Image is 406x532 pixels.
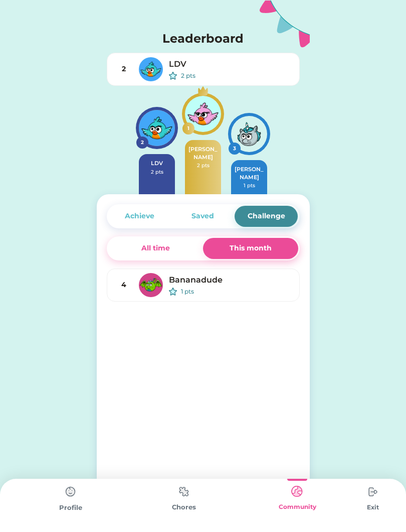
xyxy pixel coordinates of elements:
[188,162,218,169] div: 2 pts
[363,482,383,502] img: type%3Dchores%2C%20state%3Ddefault.svg
[174,482,194,501] img: type%3Dchores%2C%20state%3Ddefault.svg
[169,288,177,296] img: interface-favorite-star--reward-rating-rate-social-star-media-favorite-like-stars.svg
[231,145,239,152] div: 3
[185,96,221,132] img: MFN-Bird-Pink.svg
[61,482,81,502] img: type%3Dchores%2C%20state%3Ddefault.svg
[138,139,146,146] div: 2
[127,502,241,512] div: Chores
[248,211,285,221] div: Challenge
[169,274,291,286] div: Bananadude
[125,211,154,221] div: Achieve
[234,182,264,189] div: 1 pts
[139,110,175,146] img: MFN-Bird-Blue.svg
[142,159,172,168] div: LDV
[230,243,272,253] div: This month
[234,165,264,182] div: [PERSON_NAME]
[198,86,208,96] img: interface-award-crown--reward-social-rating-media-queen-vip-king-crown.svg
[141,243,170,253] div: All time
[287,482,307,501] img: type%3Dkids%2C%20state%3Dselected.svg
[181,287,291,296] div: 1 pts
[260,1,310,48] img: Group.svg
[231,116,267,152] img: MFN-Unicorn-Gray.svg
[115,280,133,290] div: 4
[139,273,163,297] img: MFN-Dragon-Green.svg
[169,58,291,70] div: LDV
[184,124,192,132] div: 1
[354,503,392,512] div: Exit
[191,211,214,221] div: Saved
[169,72,177,80] img: interface-favorite-star--reward-rating-rate-social-star-media-favorite-like-stars.svg
[115,64,133,74] div: 2
[14,503,127,513] div: Profile
[139,57,163,81] img: MFN-Bird-Blue.svg
[241,502,354,511] div: Community
[142,168,172,176] div: 2 pts
[188,145,218,162] div: [PERSON_NAME]
[181,71,291,80] div: 2 pts
[162,30,244,48] h4: Leaderboard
